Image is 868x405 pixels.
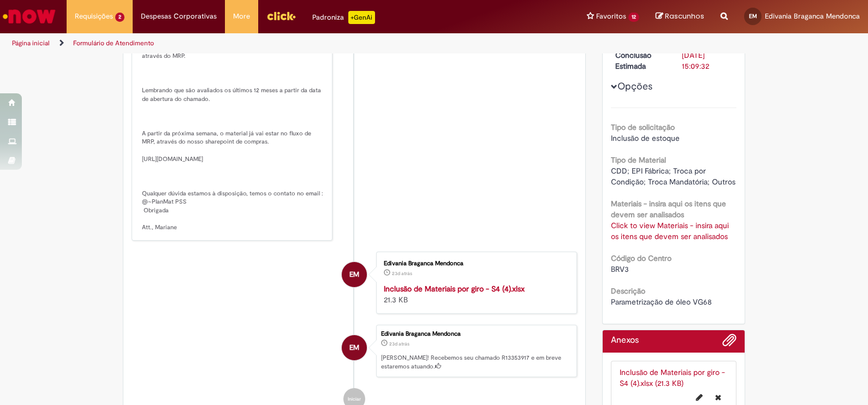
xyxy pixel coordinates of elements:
h2: Anexos [611,336,639,346]
span: Despesas Corporativas [141,11,217,22]
b: Descrição [611,286,645,296]
li: Edivania Braganca Mendonca [132,325,577,377]
time: 05/08/2025 09:09:27 [389,341,409,347]
a: Rascunhos [656,11,704,22]
span: Rascunhos [665,11,704,21]
a: Click to view Materiais - insira aqui os itens que devem ser analisados [611,221,729,241]
span: EM [749,13,757,20]
p: +GenAi [348,11,375,24]
div: Padroniza [312,11,375,24]
span: 2 [115,13,124,22]
a: Inclusão de Materiais por giro - S4 (4).xlsx [384,284,525,294]
span: BRV3 [611,264,629,274]
a: Página inicial [12,39,50,47]
img: ServiceNow [1,5,57,27]
span: Inclusão de estoque [611,133,680,143]
b: Tipo de solicitação [611,122,675,132]
a: Formulário de Atendimento [73,39,154,47]
button: Adicionar anexos [722,333,736,353]
b: Materiais - insira aqui os itens que devem ser analisados [611,199,726,219]
span: EM [349,335,359,361]
span: More [233,11,250,22]
img: click_logo_yellow_360x200.png [266,8,296,24]
p: [PERSON_NAME]! Recebemos seu chamado R13353917 e em breve estaremos atuando. [381,354,571,371]
dt: Conclusão Estimada [607,50,674,72]
span: 23d atrás [392,270,412,277]
ul: Trilhas de página [8,33,570,53]
b: Tipo de Material [611,155,666,165]
span: 23d atrás [389,341,409,347]
span: 12 [628,13,639,22]
span: Favoritos [596,11,626,22]
span: Requisições [75,11,113,22]
a: Inclusão de Materiais por giro - S4 (4).xlsx (21.3 KB) [620,367,725,388]
div: Edivania Braganca Mendonca [342,262,367,287]
span: Edivania Braganca Mendonca [765,11,860,21]
div: 21.3 KB [384,283,566,305]
span: CDD; EPI Fábrica; Troca por Condição; Troca Mandatória; Outros [611,166,735,187]
div: [DATE] 15:09:32 [682,50,733,72]
span: EM [349,261,359,288]
time: 05/08/2025 09:08:27 [392,270,412,277]
b: Código do Centro [611,253,671,263]
div: Edivania Braganca Mendonca [384,260,566,267]
div: Edivania Braganca Mendonca [342,335,367,360]
span: Parametrização de óleo VG68 [611,297,712,307]
div: Edivania Braganca Mendonca [381,331,571,337]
